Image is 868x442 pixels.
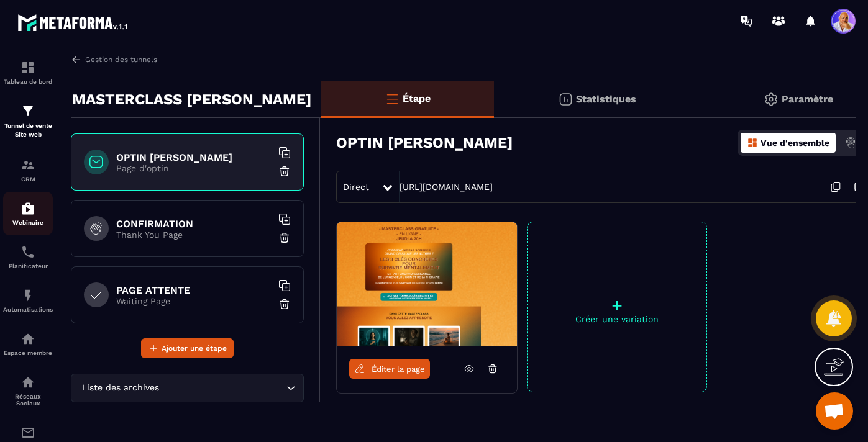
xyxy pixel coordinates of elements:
input: Search for option [162,381,283,395]
p: CRM [3,176,53,183]
p: Paramètre [782,93,833,105]
div: Search for option [71,374,304,402]
img: bars-o.4a397970.svg [385,91,400,106]
p: Thank You Page [116,230,272,240]
p: Planificateur [3,263,53,269]
img: arrow [71,54,82,65]
span: Direct [343,182,369,192]
img: setting-gr.5f69749f.svg [764,92,779,107]
a: [URL][DOMAIN_NAME] [400,182,493,192]
p: MASTERCLASS [PERSON_NAME] [72,87,311,112]
img: scheduler [21,245,35,259]
span: Éditer la page [372,364,425,374]
span: Ajouter une étape [162,342,227,354]
p: Webinaire [3,219,53,226]
h3: OPTIN [PERSON_NAME] [336,134,513,151]
p: Page d'optin [116,163,272,173]
a: automationsautomationsAutomatisations [3,279,53,322]
img: dashboard-orange.40269519.svg [747,137,758,148]
img: automations [21,201,35,216]
a: social-networksocial-networkRéseaux Sociaux [3,366,53,416]
h6: CONFIRMATION [116,218,272,230]
p: Statistiques [576,93,636,105]
p: Waiting Page [116,296,272,306]
p: Automatisations [3,306,53,313]
p: + [528,297,706,314]
img: formation [21,60,35,75]
img: trash [278,232,291,244]
a: Gestion des tunnels [71,54,157,65]
p: Étape [403,92,431,104]
p: Réseaux Sociaux [3,393,53,407]
a: automationsautomationsWebinaire [3,192,53,235]
img: social-network [21,375,35,390]
div: Ouvrir le chat [816,392,853,430]
h6: OPTIN [PERSON_NAME] [116,151,272,163]
a: formationformationTableau de bord [3,51,53,94]
a: formationformationCRM [3,148,53,192]
h6: PAGE ATTENTE [116,284,272,296]
a: schedulerschedulerPlanificateur [3,235,53,279]
img: email [21,425,35,440]
img: trash [278,298,291,310]
img: stats.20deebd0.svg [558,92,573,107]
p: Vue d'ensemble [761,138,829,148]
a: automationsautomationsEspace membre [3,322,53,366]
img: trash [278,165,291,178]
button: Ajouter une étape [141,338,234,358]
img: automations [21,288,35,303]
img: automations [21,331,35,346]
img: actions.d6e523a2.png [845,137,856,148]
a: formationformationTunnel de vente Site web [3,94,53,148]
a: Éditer la page [349,359,430,379]
span: Liste des archives [79,381,162,395]
img: image [337,222,517,346]
img: logo [17,11,129,34]
img: formation [21,104,35,119]
p: Espace membre [3,350,53,356]
p: Tableau de bord [3,78,53,85]
img: formation [21,158,35,173]
p: Créer une variation [528,314,706,324]
p: Tunnel de vente Site web [3,122,53,139]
